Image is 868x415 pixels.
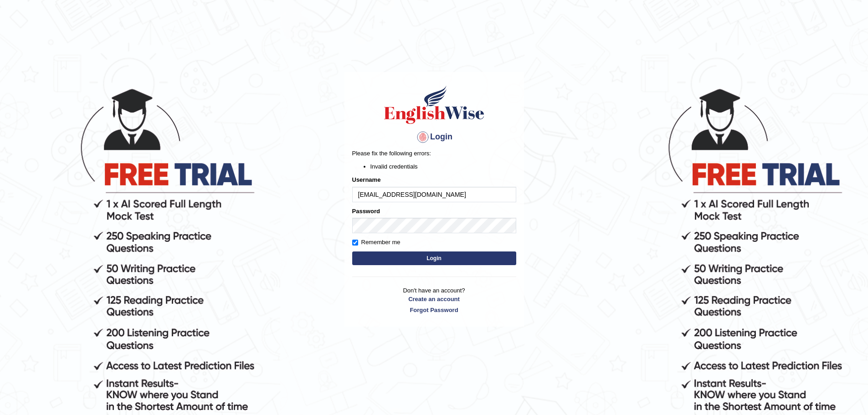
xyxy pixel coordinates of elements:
[352,295,516,303] a: Create an account
[352,175,381,184] label: Username
[370,162,516,171] li: Invalid credentials
[352,149,516,158] p: Please fix the following errors:
[352,238,401,247] label: Remember me
[352,286,516,314] p: Don't have an account?
[352,306,516,314] a: Forgot Password
[382,84,486,125] img: Logo of English Wise sign in for intelligent practice with AI
[352,251,516,265] button: Login
[352,207,380,215] label: Password
[352,130,516,144] h4: Login
[352,240,358,246] input: Remember me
